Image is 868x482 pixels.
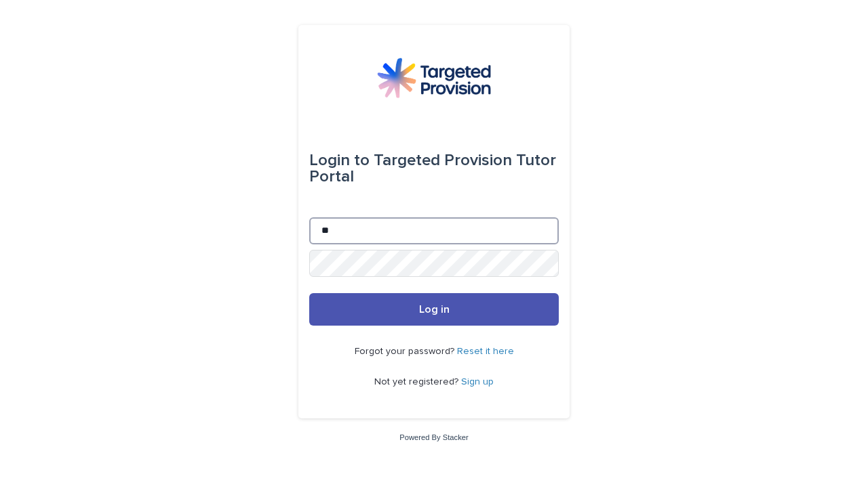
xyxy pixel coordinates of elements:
a: Sign up [461,377,494,387]
span: Forgot your password? [355,347,457,356]
span: Log in [419,304,450,315]
span: Login to [309,152,370,169]
a: Powered By Stacker [399,433,468,441]
a: Reset it here [457,347,514,356]
div: Targeted Provision Tutor Portal [309,141,559,196]
img: M5nRWzHhSzIhMunXDL62 [377,58,491,98]
span: Not yet registered? [374,377,461,387]
button: Log in [309,293,559,326]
